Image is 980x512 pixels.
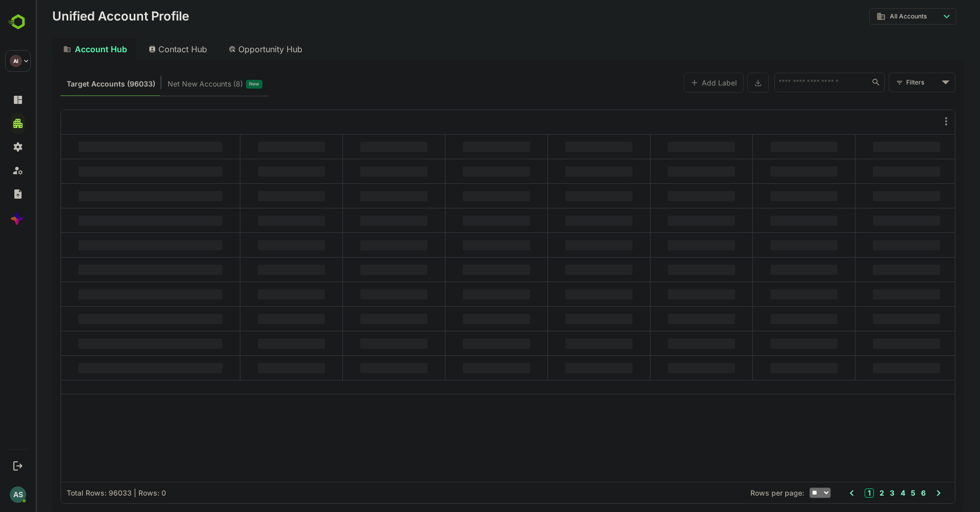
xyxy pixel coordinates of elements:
span: Known accounts you’ve identified to target - imported from CRM, Offline upload, or promoted from ... [31,77,119,91]
div: Total Rows: 96033 | Rows: 0 [31,488,130,497]
span: Rows per page: [714,488,768,497]
button: 4 [862,487,869,499]
div: AS [10,486,26,503]
img: BambooboxLogoMark.f1c84d78b4c51b1a7b5f700c9845e183.svg [5,12,31,32]
div: All Accounts [833,7,921,27]
button: 5 [872,487,880,499]
div: Filters [870,77,903,88]
button: 1 [829,488,838,498]
span: Net New Accounts ( 8 ) [132,77,207,91]
div: Contact Hub [105,38,180,60]
div: Filters [869,72,920,93]
div: Account Hub [16,38,100,60]
span: New [213,77,223,91]
div: AI [10,55,22,67]
div: Opportunity Hub [185,38,276,60]
button: 3 [851,487,859,499]
button: 6 [883,487,890,499]
span: All Accounts [854,13,891,20]
div: Newly surfaced ICP-fit accounts from Intent, Website, LinkedIn, and other engagement signals. [132,77,227,91]
button: Export the selected data as CSV [711,73,733,93]
button: Add Label [648,73,708,93]
button: Logout [11,459,25,473]
button: 2 [841,487,848,499]
p: Unified Account Profile [16,10,153,23]
div: All Accounts [841,12,904,21]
